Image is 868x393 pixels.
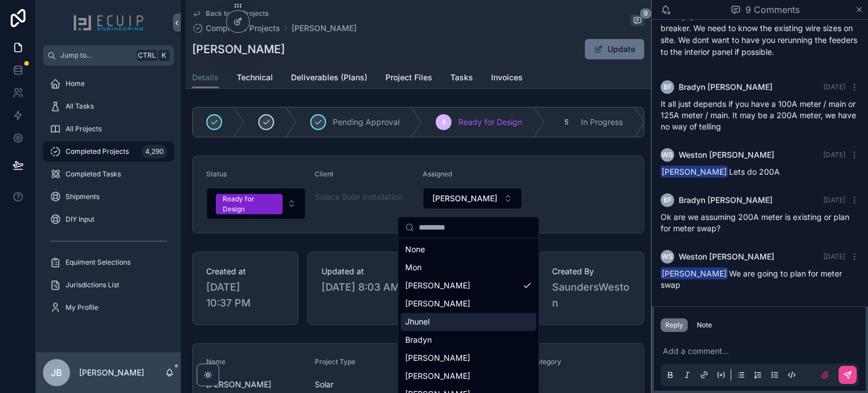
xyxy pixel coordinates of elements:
span: [DATE] [823,150,845,159]
span: BF [663,83,672,92]
a: Home [43,74,174,94]
span: It all just depends if you have a 100A meter / main or 125A meter / main. It may be a 200A meter,... [661,99,856,131]
div: None [401,240,536,258]
span: Status [206,170,227,178]
span: [PERSON_NAME] [405,280,470,291]
span: All Tasks [66,102,94,111]
button: Note [692,318,717,332]
span: 5 [565,118,568,127]
span: [DATE] 10:37 PM [206,279,284,311]
a: My Profile [43,297,174,318]
span: Home [66,79,85,88]
div: Ready for Design [223,194,276,214]
span: [PERSON_NAME] [405,298,470,309]
span: Project Files [385,72,432,83]
span: Created at [206,266,284,277]
span: [PERSON_NAME] [661,267,728,279]
span: [PERSON_NAME] [405,352,470,364]
button: Reply [661,318,688,332]
a: Details [192,67,219,89]
span: Category [531,357,561,366]
span: Solar [315,379,333,390]
span: Name [206,357,225,366]
div: scrollable content [36,66,181,332]
span: [DATE] [823,83,845,91]
a: Equiment Selections [43,252,174,273]
span: [PERSON_NAME] [661,166,728,178]
a: Deliverables (Plans) [291,67,367,90]
h1: [PERSON_NAME] [192,41,285,57]
span: WS [662,150,673,159]
span: Technical [237,72,273,83]
a: Completed Projects4,290 [43,141,174,162]
span: Project Type [315,357,355,366]
span: DIY Input [66,215,94,224]
span: Back to All Projects [206,9,268,18]
a: Jurisdictions List [43,275,174,295]
a: Solace Solar Installation [315,191,402,202]
span: Deliverables (Plans) [291,72,367,83]
span: Updated at [322,266,400,277]
span: Equiment Selections [66,258,131,267]
span: Ok are we assuming 200A meter is existing or plan for meter swap? [661,212,849,233]
span: [PERSON_NAME] [405,370,470,382]
span: Weston [PERSON_NAME] [679,149,774,161]
span: Jump to... [60,51,132,60]
span: Created By [552,266,630,277]
span: [PERSON_NAME] [432,193,497,204]
span: JB [51,366,62,379]
a: All Projects [43,119,174,139]
span: Shipments [66,192,99,201]
span: Completed Projects [206,23,280,34]
span: In Progress [581,116,623,128]
span: My Profile [66,303,98,312]
span: All Projects [66,124,102,133]
a: Back to All Projects [192,9,268,18]
span: SaundersWeston [552,279,630,311]
span: K [159,51,168,60]
span: BF [663,196,672,205]
span: We are going to plan for meter swap [661,269,842,290]
button: Select Button [206,188,306,219]
span: [DATE] [823,196,845,204]
a: Project Files [385,67,432,90]
span: [DATE] [823,252,845,261]
button: Update [585,39,644,59]
span: Bradyn [PERSON_NAME] [679,81,772,93]
span: Completed Projects [66,147,129,156]
span: 9 Comments [745,3,800,16]
span: Client [315,170,333,178]
a: Invoices [491,67,523,90]
span: WS [662,252,673,261]
span: Assigned [423,170,452,178]
div: Note [697,321,712,330]
span: Ctrl [137,50,157,61]
span: 4 [441,118,446,127]
button: Select Button [423,188,522,209]
span: Bradyn [405,334,432,346]
a: All Tasks [43,96,174,116]
button: 9 [631,15,644,28]
span: Details [192,72,219,83]
div: 4,290 [142,145,167,158]
a: Tasks [450,67,473,90]
span: [DATE] 8:03 AM [322,279,400,295]
span: [PERSON_NAME] [206,379,306,390]
p: [PERSON_NAME] [79,367,144,378]
span: Invoices [491,72,523,83]
span: 9 [640,8,652,19]
span: Bradyn [PERSON_NAME] [679,195,772,206]
span: Completed Tasks [66,170,121,179]
span: Jurisdictions List [66,280,119,290]
a: DIY Input [43,209,174,230]
span: Jhunel [405,316,429,327]
a: [PERSON_NAME] [292,23,357,34]
span: Pending Approval [333,116,400,128]
a: Completed Tasks [43,164,174,184]
span: Mon [405,262,422,273]
a: Completed Projects [192,23,280,34]
img: App logo [73,14,144,32]
span: Weston [PERSON_NAME] [679,251,774,262]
